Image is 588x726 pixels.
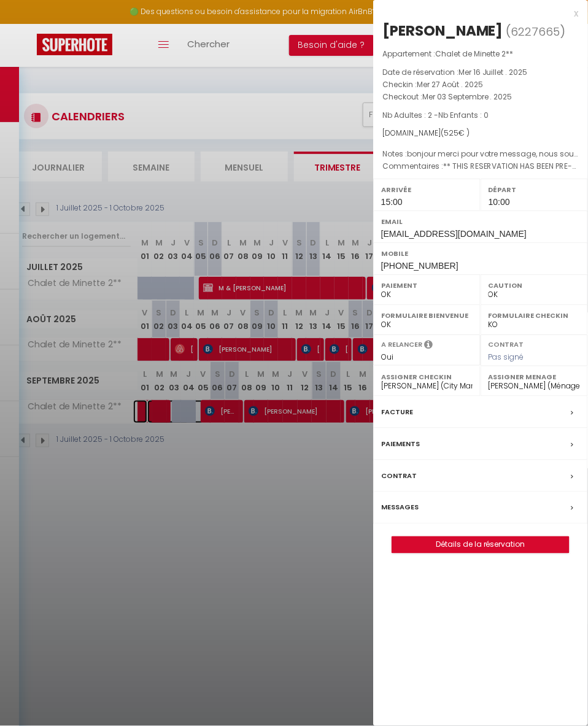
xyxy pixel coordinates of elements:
[458,67,528,77] span: Mer 16 Juillet . 2025
[441,128,470,138] span: ( € )
[489,309,580,322] label: Formulaire Checkin
[417,79,483,90] span: Mer 27 Août . 2025
[381,339,422,350] label: A relancer
[444,128,458,138] span: 525
[511,24,560,39] span: 6227665
[382,48,579,60] p: Appartement :
[424,339,433,353] i: Sélectionner OUI si vous souhaiter envoyer les séquences de messages post-checkout
[381,197,403,207] span: 15:00
[382,110,489,120] span: Nb Adultes : 2 -
[489,339,524,347] label: Contrat
[382,21,503,41] div: [PERSON_NAME]
[381,215,580,228] label: Email
[489,279,580,292] label: Caution
[422,91,513,102] span: Mer 03 Septembre . 2025
[382,148,579,160] p: Notes :
[373,6,579,21] div: x
[381,501,419,514] label: Messages
[438,110,489,120] span: Nb Enfants : 0
[382,91,579,103] p: Checkout :
[435,48,514,59] span: Chalet de Minette 2**
[489,371,580,383] label: Assigner Menage
[489,352,524,362] span: Pas signé
[489,197,510,207] span: 10:00
[382,79,579,91] p: Checkin :
[381,469,417,482] label: Contrat
[392,537,569,553] a: Détails de la réservation
[506,23,566,40] span: ( )
[381,438,420,450] label: Paiements
[382,160,579,172] p: Commentaires :
[381,261,458,271] span: [PHONE_NUMBER]
[381,406,413,419] label: Facture
[489,183,580,196] label: Départ
[381,247,580,260] label: Mobile
[381,309,473,322] label: Formulaire Bienvenue
[392,536,570,554] button: Détails de la réservation
[382,128,579,139] div: [DOMAIN_NAME]
[381,279,473,292] label: Paiement
[381,183,473,196] label: Arrivée
[381,371,473,383] label: Assigner Checkin
[381,229,527,239] span: [EMAIL_ADDRESS][DOMAIN_NAME]
[382,66,579,79] p: Date de réservation :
